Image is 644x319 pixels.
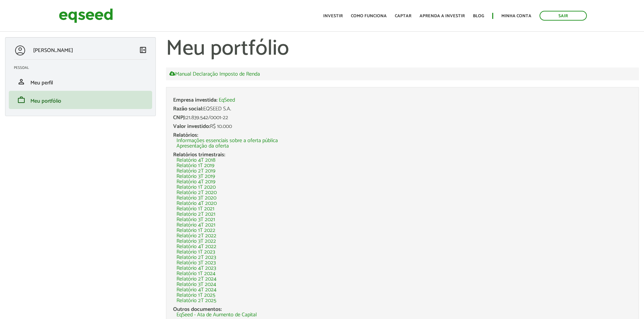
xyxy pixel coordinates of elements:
h1: Meu portfólio [166,37,639,61]
a: Apresentação da oferta [176,143,229,149]
li: Meu portfólio [9,91,152,109]
a: EqSeed [219,98,235,103]
a: Relatório 2T 2023 [176,255,216,260]
span: Empresa investida: [173,96,217,105]
a: Relatório 4T 2023 [176,266,216,271]
span: CNPJ: [173,113,186,122]
span: Relatórios: [173,131,198,140]
span: left_panel_close [139,46,147,54]
a: Relatório 1T 2022 [176,228,215,233]
a: Relatório 3T 2024 [176,282,216,287]
a: Relatório 2T 2019 [176,168,215,174]
div: R$ 10.000 [173,124,632,129]
span: person [17,78,25,86]
a: EqSeed - Ata de Aumento de Capital [176,312,257,318]
a: Colapsar menu [139,46,147,55]
a: Relatório 4T 2021 [176,222,215,228]
a: Informações essenciais sobre a oferta pública [176,138,278,143]
a: Aprenda a investir [420,14,465,18]
span: Razão social: [173,104,203,113]
a: Minha conta [501,14,531,18]
a: Como funciona [351,14,387,18]
a: Manual Declaração Imposto de Renda [169,71,260,77]
a: Relatório 1T 2020 [176,185,216,190]
span: Meu portfólio [30,97,61,106]
a: Relatório 1T 2019 [176,163,214,168]
a: Relatório 4T 2024 [176,287,216,293]
a: Relatório 1T 2021 [176,206,214,212]
a: Relatório 4T 2018 [176,158,215,163]
a: Relatório 4T 2019 [176,179,215,185]
a: Relatório 2T 2025 [176,298,216,303]
div: EQSEED S.A. [173,106,632,112]
span: Outros documentos: [173,305,222,314]
a: Relatório 2T 2022 [176,233,216,239]
a: Sair [540,11,587,21]
img: EqSeed [59,7,113,25]
p: [PERSON_NAME] [33,47,73,54]
a: Relatório 3T 2019 [176,174,215,179]
a: workMeu portfólio [14,96,147,104]
span: work [17,96,25,104]
a: Relatório 4T 2020 [176,201,217,206]
a: Blog [473,14,484,18]
span: Valor investido: [173,122,210,131]
a: Investir [323,14,343,18]
a: Relatório 3T 2020 [176,195,216,201]
span: Relatórios trimestrais: [173,150,225,159]
a: Relatório 2T 2024 [176,276,216,282]
a: Relatório 3T 2023 [176,260,216,266]
a: Relatório 4T 2022 [176,244,216,249]
a: Relatório 3T 2021 [176,217,215,222]
a: personMeu perfil [14,78,147,86]
a: Relatório 1T 2024 [176,271,215,276]
a: Relatório 1T 2025 [176,293,215,298]
li: Meu perfil [9,73,152,91]
h2: Pessoal [14,66,152,70]
span: Meu perfil [30,78,53,87]
a: Captar [395,14,411,18]
a: Relatório 2T 2021 [176,212,215,217]
a: Relatório 3T 2022 [176,239,216,244]
div: 21.839.542/0001-22 [173,115,632,121]
a: Relatório 1T 2023 [176,249,215,255]
a: Relatório 2T 2020 [176,190,217,195]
